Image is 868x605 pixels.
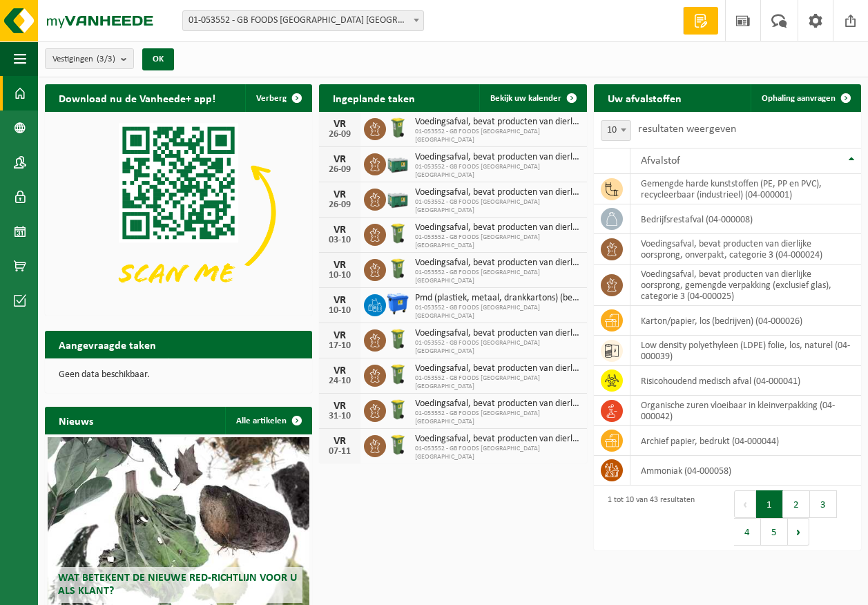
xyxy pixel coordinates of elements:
[386,257,409,280] img: WB-0140-HPE-GN-50
[386,292,409,316] img: WB-1100-HPE-BE-01
[630,456,861,486] td: ammoniak (04-000058)
[415,163,579,180] span: 01-053552 - GB FOODS [GEOGRAPHIC_DATA] [GEOGRAPHIC_DATA]
[45,84,229,111] h2: Download nu de Vanheede+ app!
[415,398,579,410] span: Voedingsafval, bevat producten van dierlijke oorsprong, onverpakt, categorie 3
[630,366,861,396] td: risicohoudend medisch afval (04-000041)
[386,222,409,245] img: WB-0140-HPE-GN-50
[630,265,861,306] td: voedingsafval, bevat producten van dierlijke oorsprong, gemengde verpakking (exclusief glas), cat...
[479,84,586,112] a: Bekijk uw kalender
[45,331,170,358] h2: Aangevraagde taken
[415,258,579,269] span: Voedingsafval, bevat producten van dierlijke oorsprong, onverpakt, categorie 3
[245,84,311,112] button: Verberg
[326,154,354,165] div: VR
[319,84,429,111] h2: Ingeplande taken
[630,306,861,336] td: karton/papier, los (bedrijven) (04-000026)
[326,119,354,130] div: VR
[326,306,354,316] div: 10-10
[326,401,354,412] div: VR
[386,363,409,386] img: WB-0140-HPE-GN-50
[225,407,311,434] a: Alle artikelen
[415,233,579,250] span: 01-053552 - GB FOODS [GEOGRAPHIC_DATA] [GEOGRAPHIC_DATA]
[415,410,579,426] span: 01-053552 - GB FOODS [GEOGRAPHIC_DATA] [GEOGRAPHIC_DATA]
[142,48,174,70] button: OK
[45,407,107,434] h2: Nieuws
[326,330,354,341] div: VR
[326,200,354,210] div: 26-09
[415,304,579,320] span: 01-053552 - GB FOODS [GEOGRAPHIC_DATA] [GEOGRAPHIC_DATA]
[326,130,354,140] div: 26-09
[630,174,861,204] td: gemengde harde kunststoffen (PE, PP en PVC), recycleerbaar (industrieel) (04-000001)
[630,426,861,456] td: archief papier, bedrukt (04-000044)
[326,295,354,306] div: VR
[183,11,423,30] span: 01-053552 - GB FOODS BELGIUM NV - PUURS-SINT-AMANDS
[326,341,354,351] div: 17-10
[415,339,579,356] span: 01-053552 - GB FOODS [GEOGRAPHIC_DATA] [GEOGRAPHIC_DATA]
[59,370,298,380] p: Geen data beschikbaar.
[415,128,579,144] span: 01-053552 - GB FOODS [GEOGRAPHIC_DATA] [GEOGRAPHIC_DATA]
[601,121,630,140] span: 10
[734,518,761,546] button: 4
[415,269,579,285] span: 01-053552 - GB FOODS [GEOGRAPHIC_DATA] [GEOGRAPHIC_DATA]
[45,48,134,69] button: Vestigingen(3/3)
[783,490,810,518] button: 2
[326,260,354,271] div: VR
[762,94,836,103] span: Ophaling aanvragen
[415,222,579,233] span: Voedingsafval, bevat producten van dierlijke oorsprong, onverpakt, categorie 3
[326,376,354,386] div: 24-10
[415,198,579,215] span: 01-053552 - GB FOODS [GEOGRAPHIC_DATA] [GEOGRAPHIC_DATA]
[386,433,409,457] img: WB-0140-HPE-GN-50
[415,187,579,198] span: Voedingsafval, bevat producten van dierlijke oorsprong, glazen verpakking, categ...
[638,124,736,135] label: resultaten weergeven
[415,363,579,374] span: Voedingsafval, bevat producten van dierlijke oorsprong, onverpakt, categorie 3
[326,189,354,200] div: VR
[386,327,409,351] img: WB-0140-HPE-GN-50
[326,236,354,245] div: 03-10
[641,155,680,166] span: Afvalstof
[386,398,409,421] img: WB-0140-HPE-GN-50
[415,374,579,391] span: 01-053552 - GB FOODS [GEOGRAPHIC_DATA] [GEOGRAPHIC_DATA]
[326,412,354,421] div: 31-10
[326,224,354,236] div: VR
[788,518,809,546] button: Next
[601,489,695,547] div: 1 tot 10 van 43 resultaten
[256,94,287,103] span: Verberg
[751,84,860,112] a: Ophaling aanvragen
[630,336,861,366] td: low density polyethyleen (LDPE) folie, los, naturel (04-000039)
[326,365,354,376] div: VR
[52,49,115,70] span: Vestigingen
[182,10,424,31] span: 01-053552 - GB FOODS BELGIUM NV - PUURS-SINT-AMANDS
[386,186,409,210] img: PB-LB-0680-HPE-GN-01
[601,120,631,141] span: 10
[386,116,409,140] img: WB-0140-HPE-GN-50
[415,328,579,339] span: Voedingsafval, bevat producten van dierlijke oorsprong, onverpakt, categorie 3
[630,396,861,426] td: organische zuren vloeibaar in kleinverpakking (04-000042)
[415,152,579,163] span: Voedingsafval, bevat producten van dierlijke oorsprong, gemengde verpakking (exc...
[415,117,579,128] span: Voedingsafval, bevat producten van dierlijke oorsprong, onverpakt, categorie 3
[326,447,354,457] div: 07-11
[326,436,354,447] div: VR
[58,573,297,597] span: Wat betekent de nieuwe RED-richtlijn voor u als klant?
[734,490,756,518] button: Previous
[415,293,579,304] span: Pmd (plastiek, metaal, drankkartons) (bedrijven)
[810,490,837,518] button: 3
[415,445,579,461] span: 01-053552 - GB FOODS [GEOGRAPHIC_DATA] [GEOGRAPHIC_DATA]
[386,151,409,175] img: PB-LB-0680-HPE-GN-01
[326,271,354,280] div: 10-10
[490,94,561,103] span: Bekijk uw kalender
[756,490,783,518] button: 1
[594,84,695,111] h2: Uw afvalstoffen
[630,204,861,234] td: bedrijfsrestafval (04-000008)
[97,55,115,64] count: (3/3)
[45,112,312,313] img: Download de VHEPlus App
[415,434,579,445] span: Voedingsafval, bevat producten van dierlijke oorsprong, onverpakt, categorie 3
[326,165,354,175] div: 26-09
[630,234,861,265] td: voedingsafval, bevat producten van dierlijke oorsprong, onverpakt, categorie 3 (04-000024)
[761,518,788,546] button: 5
